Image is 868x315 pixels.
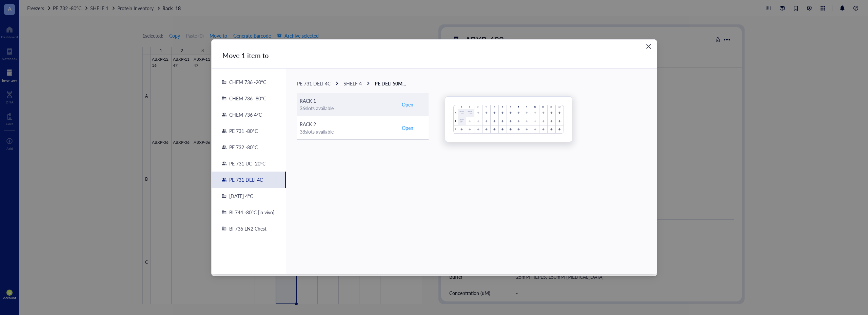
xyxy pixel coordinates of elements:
[466,105,474,109] div: 2
[643,46,654,55] span: Close
[226,209,274,215] div: BI 744 -80°C [in vivo]
[226,177,263,183] div: PE 731 DELI 4C
[297,80,331,87] span: PE 731 DELI 4C
[459,111,465,116] div: ABXP-1152
[507,105,515,109] div: 7
[482,105,490,109] div: 4
[226,95,266,101] div: CHEM 736 -80°C
[226,79,266,85] div: CHEM 736 -20°C
[300,120,396,128] div: RACK 2
[547,105,555,109] div: 12
[468,111,473,116] div: ABXP-1152
[402,124,413,132] span: Open
[222,51,635,60] div: Move 1 item to
[226,193,253,199] div: [DATE] 4°C
[375,80,419,87] span: PE DELI 50ML RACK
[454,125,458,134] div: C
[515,105,523,109] div: 8
[498,105,507,109] div: 6
[226,128,258,134] div: PE 731 -80°C
[531,105,539,109] div: 10
[539,105,547,109] div: 11
[555,105,564,109] div: 13
[402,101,413,108] span: Open
[300,128,396,135] div: 38 slots available
[523,105,531,109] div: 9
[401,122,414,133] button: Open
[458,105,466,109] div: 1
[343,80,362,87] span: SHELF 4
[490,105,498,109] div: 5
[454,109,458,117] div: A
[401,99,414,110] button: Open
[300,97,396,104] div: RACK 1
[300,104,396,112] div: 36 slots available
[643,45,654,56] button: Close
[474,105,482,109] div: 3
[226,144,258,150] div: PE 732 -80°C
[226,160,265,166] div: PE 731 UC -20°C
[226,225,267,232] div: BI 736 LN2 Chest
[459,119,465,124] div: ABXP-429
[226,112,262,118] div: CHEM 736 4°C
[454,117,458,125] div: B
